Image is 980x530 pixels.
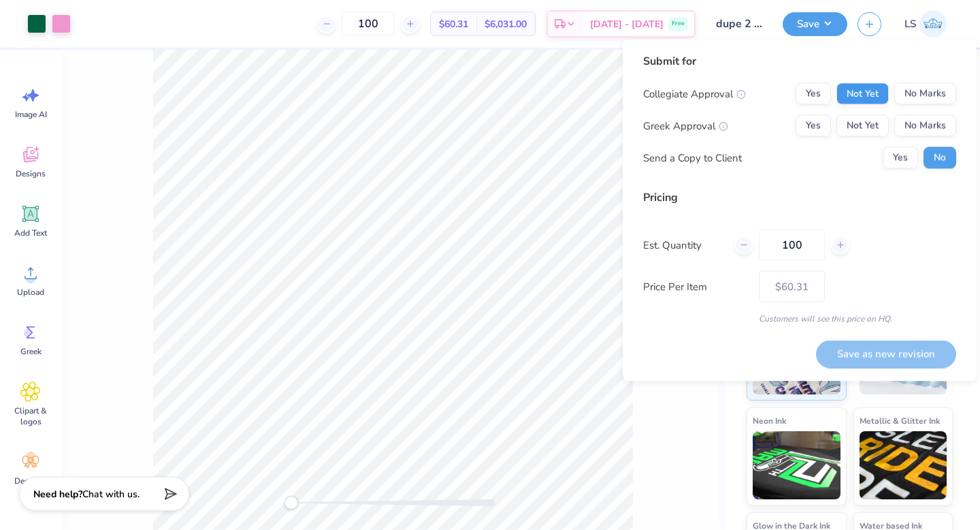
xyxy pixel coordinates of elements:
[8,405,53,427] span: Clipart & logos
[672,19,685,29] span: Free
[284,496,298,510] div: Accessibility label
[643,150,742,166] div: Send a Copy to Client
[643,86,746,102] div: Collegiate Approval
[783,12,847,36] button: Save
[753,431,840,499] img: Neon Ink
[898,10,953,37] a: LS
[17,287,44,298] span: Upload
[706,10,772,37] input: Untitled Design
[643,237,724,253] label: Est. Quantity
[14,476,47,486] span: Decorate
[894,83,956,105] button: No Marks
[643,53,956,69] div: Submit for
[904,16,916,32] span: LS
[590,17,664,31] span: [DATE] - [DATE]
[860,431,947,499] img: Metallic & Glitter Ink
[16,168,46,179] span: Designs
[836,83,889,105] button: Not Yet
[796,83,831,105] button: Yes
[753,414,786,428] span: Neon Ink
[33,488,82,501] strong: Need help?
[894,115,956,137] button: No Marks
[15,109,47,120] span: Image AI
[485,17,527,31] span: $6,031.00
[20,346,42,357] span: Greek
[919,10,947,37] img: Laken Salyers
[643,189,956,206] div: Pricing
[14,228,47,238] span: Add Text
[759,230,825,261] input: – –
[643,118,728,134] div: Greek Approval
[924,147,956,169] button: No
[883,147,918,169] button: Yes
[796,115,831,137] button: Yes
[643,313,956,325] div: Customers will see this price on HQ.
[836,115,889,137] button: Not Yet
[439,17,468,31] span: $60.31
[342,12,395,36] input: – –
[82,488,140,501] span: Chat with us.
[643,279,749,294] label: Price Per Item
[860,414,940,428] span: Metallic & Glitter Ink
